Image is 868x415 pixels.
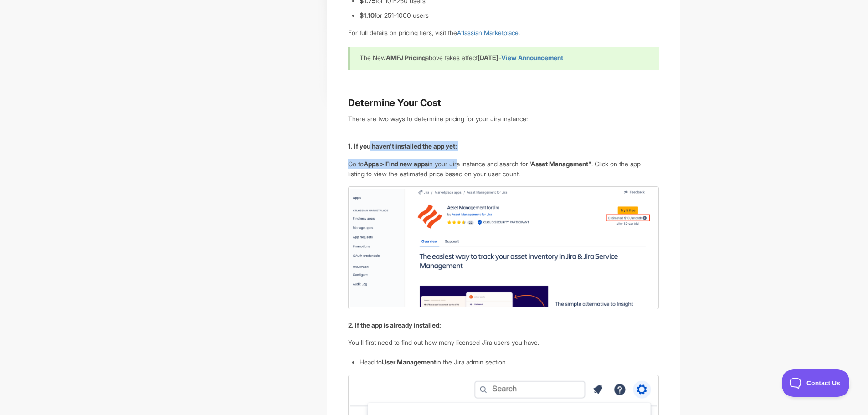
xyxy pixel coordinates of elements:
strong: 2. If the app is already installed: [348,321,441,329]
h3: Determine Your Cost [348,97,658,109]
p: You'll first need to find out how many licensed Jira users you have. [348,338,658,348]
img: file-ii7wb0yVhN.png [348,186,658,309]
strong: "Asset Management" [528,160,591,168]
strong: Apps > Find new apps [364,160,428,168]
b: [DATE] [478,54,498,61]
p: The New above takes effect - [360,53,647,63]
p: There are two ways to determine pricing for your Jira instance: [348,114,658,124]
b: AMFJ Pricing [386,54,426,61]
li: Head to in the Jira admin section. [360,357,658,367]
p: Go to in your Jira instance and search for . Click on the app listing to view the estimated price... [348,159,658,179]
a: View Announcement [501,54,563,61]
a: Atlassian Marketplace [457,29,519,36]
p: For full details on pricing tiers, visit the . [348,28,658,38]
strong: 1. If you haven't installed the app yet: [348,142,457,150]
li: for 251-1000 users [360,10,658,20]
b: $1.10 [360,11,375,19]
iframe: Toggle Customer Support [782,369,850,397]
strong: User Management [382,358,436,366]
